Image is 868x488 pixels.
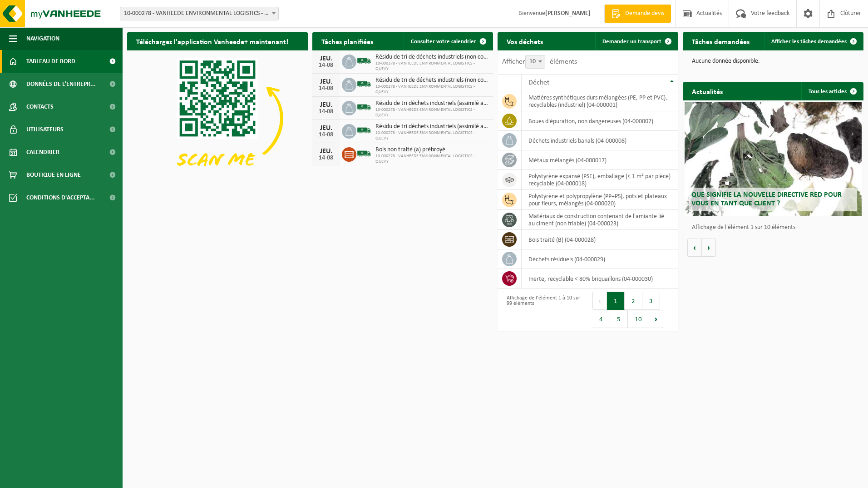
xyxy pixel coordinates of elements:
img: BL-SO-LV [356,123,372,138]
span: Résidu de tri de déchets industriels (non comparable au déchets ménagers) [375,77,488,84]
span: Navigation [26,27,59,50]
div: 14-08 [317,62,335,69]
p: Affichage de l'élément 1 sur 10 éléments [692,224,859,231]
h2: Vos déchets [498,32,552,50]
h2: Téléchargez l'application Vanheede+ maintenant! [127,32,297,50]
img: BL-SO-LV [356,146,372,161]
a: Tous les articles [801,82,863,100]
td: métaux mélangés (04-000017) [522,150,678,170]
td: inerte, recyclable < 80% briquaillons (04-000030) [522,269,678,289]
td: matériaux de construction contenant de l'amiante lié au ciment (non friable) (04-000023) [522,210,678,230]
td: déchets résiduels (04-000029) [522,249,678,269]
span: Consulter votre calendrier [411,39,476,45]
span: Demande devis [623,9,666,18]
td: bois traité (B) (04-000028) [522,230,678,249]
button: 1 [607,292,625,310]
div: JEU. [317,55,335,62]
span: 10 [526,55,545,68]
span: Résidu de tri déchets industriels (assimilé avec déchets ménager) [375,123,488,130]
button: Vorige [687,239,702,257]
div: JEU. [317,101,335,109]
span: 10-000278 - VANHEEDE ENVIRONMENTAL LOGISTICS - QUEVY [375,84,488,95]
a: Consulter votre calendrier [404,32,492,50]
img: Download de VHEPlus App [127,50,308,186]
button: 10 [628,310,649,328]
span: 10-000278 - VANHEEDE ENVIRONMENTAL LOGISTICS - QUEVY [375,61,488,72]
button: Previous [592,292,607,310]
div: 14-08 [317,155,335,161]
a: Demande devis [604,5,671,23]
td: matières synthétiques durs mélangées (PE, PP et PVC), recyclables (industriel) (04-000001) [522,91,678,111]
div: 14-08 [317,109,335,115]
div: JEU. [317,124,335,132]
span: Calendrier [26,141,59,164]
span: Déchet [528,79,549,86]
h2: Tâches demandées [683,32,759,50]
img: BL-SO-LV [356,76,372,92]
span: Résidu de tri de déchets industriels (non comparable au déchets ménagers) [375,54,488,61]
button: Next [649,310,663,328]
span: 10-000278 - VANHEEDE ENVIRONMENTAL LOGISTICS - QUEVY [375,130,488,141]
td: polystyrène expansé (PSE), emballage (< 1 m² par pièce) recyclable (04-000018) [522,170,678,190]
span: 10-000278 - VANHEEDE ENVIRONMENTAL LOGISTICS - QUEVY - QUÉVY-LE-GRAND [120,7,278,20]
span: Demander un transport [602,39,661,45]
span: 10-000278 - VANHEEDE ENVIRONMENTAL LOGISTICS - QUEVY [375,107,488,118]
span: Données de l'entrepr... [26,73,96,95]
strong: [PERSON_NAME] [545,10,591,17]
span: Résidu de tri déchets industriels (assimilé avec déchets ménager) [375,100,488,107]
td: déchets industriels banals (04-000008) [522,131,678,150]
span: Afficher les tâches demandées [771,39,847,45]
button: 3 [642,292,660,310]
a: Que signifie la nouvelle directive RED pour vous en tant que client ? [685,102,862,216]
a: Afficher les tâches demandées [764,32,863,50]
span: Tableau de bord [26,50,75,73]
img: BL-SO-LV [356,53,372,69]
span: 10-000278 - VANHEEDE ENVIRONMENTAL LOGISTICS - QUEVY - QUÉVY-LE-GRAND [120,7,279,20]
img: BL-SO-LV [356,100,372,115]
span: Que signifie la nouvelle directive RED pour vous en tant que client ? [691,191,842,207]
span: 10-000278 - VANHEEDE ENVIRONMENTAL LOGISTICS - QUEVY [375,154,488,164]
button: Volgende [702,239,716,257]
h2: Actualités [683,82,732,100]
div: Affichage de l'élément 1 à 10 sur 99 éléments [502,291,583,329]
label: Afficher éléments [502,58,577,65]
p: Aucune donnée disponible. [692,58,854,65]
div: 14-08 [317,85,335,92]
span: 10 [525,55,545,69]
td: polystyrène et polypropylène (PP+PS), pots et plateaux pour fleurs, mélangés (04-000020) [522,190,678,210]
button: 4 [592,310,610,328]
h2: Tâches planifiées [312,32,382,50]
button: 5 [610,310,628,328]
div: 14-08 [317,132,335,138]
td: boues d'épuration, non dangereuses (04-000007) [522,111,678,131]
a: Demander un transport [595,32,677,50]
span: Contacts [26,95,54,118]
span: Boutique en ligne [26,164,81,186]
span: Conditions d'accepta... [26,186,95,209]
div: JEU. [317,148,335,155]
span: Bois non traité (a) prébroyé [375,146,488,154]
button: 2 [625,292,642,310]
span: Utilisateurs [26,118,64,141]
div: JEU. [317,78,335,85]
